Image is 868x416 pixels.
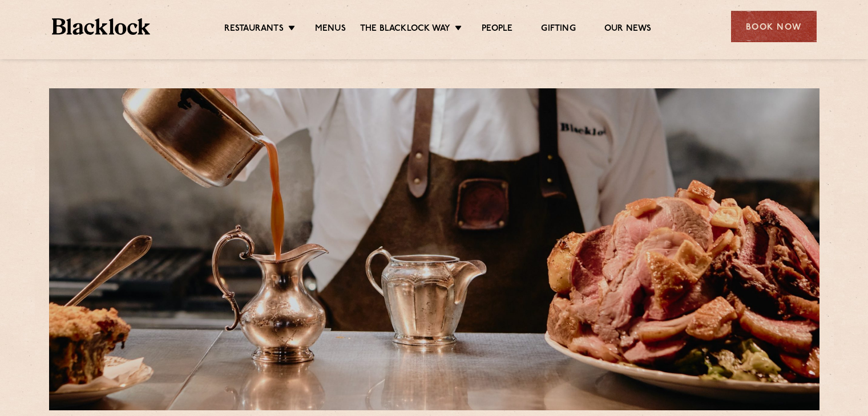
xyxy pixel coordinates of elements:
a: People [482,23,512,36]
a: The Blacklock Way [360,23,450,36]
img: BL_Textured_Logo-footer-cropped.svg [52,18,151,35]
div: Book Now [731,11,817,42]
a: Menus [315,23,346,36]
a: Gifting [541,23,575,36]
a: Our News [604,23,652,36]
a: Restaurants [224,23,284,36]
